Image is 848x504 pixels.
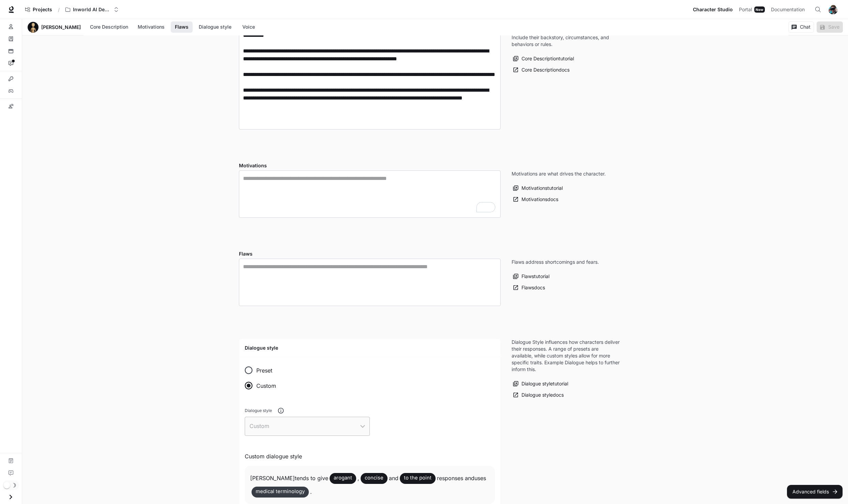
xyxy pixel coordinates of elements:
button: Flawstutorial [512,271,551,282]
a: Dialogue styledocs [512,390,565,401]
a: Characters [3,21,19,32]
p: Dialogue Style influences how characters deliver their responses. A range of presets are availabl... [512,339,621,373]
span: Documentation [771,5,805,14]
a: Character Studio [690,3,736,16]
button: Chat [788,21,814,33]
p: Motivations are what drives the character. [512,170,606,177]
h4: Dialogue style [245,345,495,351]
a: Integrations [3,73,19,84]
span: Character Studio [693,5,733,14]
div: [PERSON_NAME] tends to give , and responses and uses . [245,466,495,504]
span: Projects [33,7,52,13]
a: Documentation [3,455,19,466]
button: Flaws [171,21,193,33]
div: Custom [245,417,370,436]
button: Advanced fields [787,485,843,499]
h4: Motivations [239,162,501,169]
span: to the point [400,472,436,484]
button: Open Command Menu [811,3,825,16]
span: medical terminology [252,485,309,498]
div: Dialogue style type [245,363,282,394]
button: Core Description [87,21,132,33]
img: User avatar [828,5,838,14]
button: User avatar [826,3,840,16]
button: Open drawer [3,490,18,504]
button: Open character avatar dialog [28,22,39,33]
div: / [55,6,62,13]
h4: Flaws [239,250,501,257]
a: [PERSON_NAME] [41,25,81,30]
span: Preset [256,366,272,375]
p: Core Description is your character's foundation. Include their backstory, circumstances, and beha... [512,27,621,48]
button: Motivationstutorial [512,183,564,194]
a: Variables [3,86,19,96]
span: Dialogue style [245,408,272,414]
span: Dark mode toggle [3,481,10,489]
textarea: To enrich screen reader interactions, please activate Accessibility in Grammarly extension settings [243,174,497,214]
a: Core Descriptiondocs [512,64,571,76]
button: Core Descriptiontutorial [512,53,576,64]
a: Knowledge [3,33,19,44]
button: Open workspace menu [62,3,122,16]
button: Dialogue style [195,21,235,33]
button: Motivations [134,21,168,33]
a: Custom pronunciations [3,101,19,112]
a: PortalNew [736,3,768,16]
p: Inworld AI Demos [73,7,111,13]
div: Avatar image [28,22,39,33]
span: arogant [330,472,356,484]
p: Custom dialogue style [245,452,495,460]
a: Flawsdocs [512,282,547,293]
button: Voice [238,21,259,33]
a: Feedback [3,468,19,478]
a: Motivationsdocs [512,194,560,205]
div: Flaws [239,259,501,306]
a: Go to projects [22,3,55,16]
a: Interactions [3,58,19,69]
p: Flaws address shortcomings and fears. [512,259,599,265]
span: Custom [256,382,276,390]
a: Documentation [768,3,810,16]
span: concise [361,472,388,484]
div: New [754,6,765,13]
span: Portal [739,5,752,14]
button: Dialogue styletutorial [512,378,570,390]
a: Scenes [3,46,19,57]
